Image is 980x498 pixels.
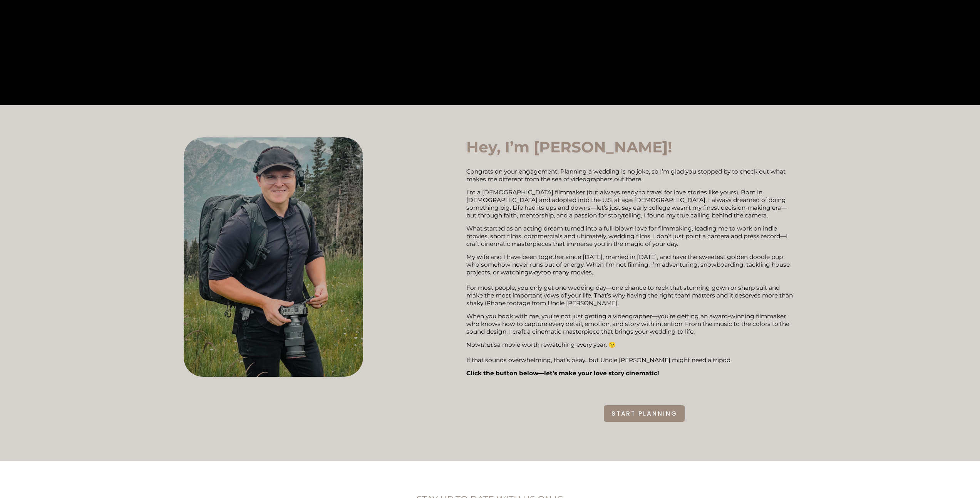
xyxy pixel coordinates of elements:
[466,341,796,364] p: Now a movie worth rewatching every year. 😉 If that sounds overwhelming, that’s okay…but Uncle [PE...
[466,138,672,156] strong: Hey, I’m [PERSON_NAME]!
[604,405,685,422] a: START PLANNING
[466,313,796,336] p: When you book with me, you’re not just getting a videographer—you’re getting an award-winning fil...
[466,168,796,183] p: Congrats on your engagement! Planning a wedding is no joke, so I’m glad you stopped by to check o...
[466,225,796,248] p: What started as an acting dream turned into a full-blown love for filmmaking, leading me to work ...
[466,253,796,307] p: My wife and I have been together since [DATE], married in [DATE], and have the sweetest golden do...
[529,269,541,276] em: way
[466,189,796,219] p: I’m a [DEMOGRAPHIC_DATA] filmmaker (but always ready to travel for love stories like yours). Born...
[466,369,659,377] strong: Click the button below—let’s make your love story cinematic!
[481,341,497,348] em: that’s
